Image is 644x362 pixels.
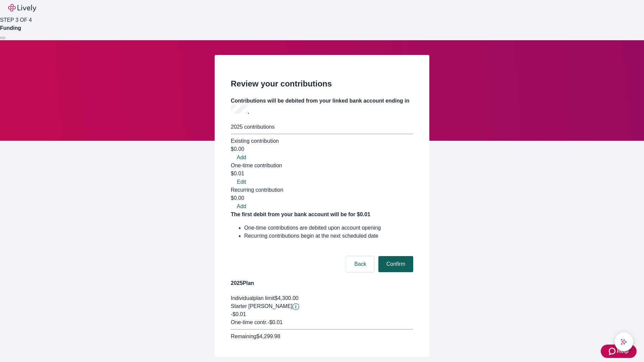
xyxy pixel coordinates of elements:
div: Recurring contribution [231,186,413,194]
span: Help [617,347,629,355]
span: - $0.01 [267,319,282,325]
img: Lively [8,4,36,12]
svg: Starter penny details [292,303,299,310]
span: Starter [PERSON_NAME] [231,303,292,309]
div: One-time contribution [231,162,413,170]
span: One-time contr. [231,319,267,325]
span: Remaining [231,334,256,339]
button: Add [231,154,252,162]
li: One-time contributions are debited upon account opening [244,224,413,232]
div: Existing contribution [231,137,413,145]
span: $4,299.98 [256,334,280,339]
button: Confirm [378,256,413,272]
div: 2025 contributions [231,123,413,131]
svg: Zendesk support icon [609,347,617,355]
button: chat [614,333,633,351]
h4: 2025 Plan [231,279,413,287]
button: Zendesk support iconHelp [601,345,637,358]
span: -$0.01 [231,311,246,317]
button: Add [231,202,252,210]
li: Recurring contributions begin at the next scheduled date [244,232,413,240]
div: $0.00 [231,145,413,153]
strong: The first debit from your bank account will be for $0.01 [231,212,370,217]
h4: Contributions will be debited from your linked bank account ending in . [231,97,413,116]
span: $4,300.00 [275,295,299,301]
span: Individual plan limit [231,295,275,301]
div: $0.01 [231,170,413,178]
button: Lively will contribute $0.01 to establish your account [292,303,299,310]
svg: Lively AI Assistant [621,339,627,345]
button: Back [346,256,374,272]
div: $0.00 [231,194,413,202]
h2: Review your contributions [231,78,413,90]
button: Edit [231,178,252,186]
